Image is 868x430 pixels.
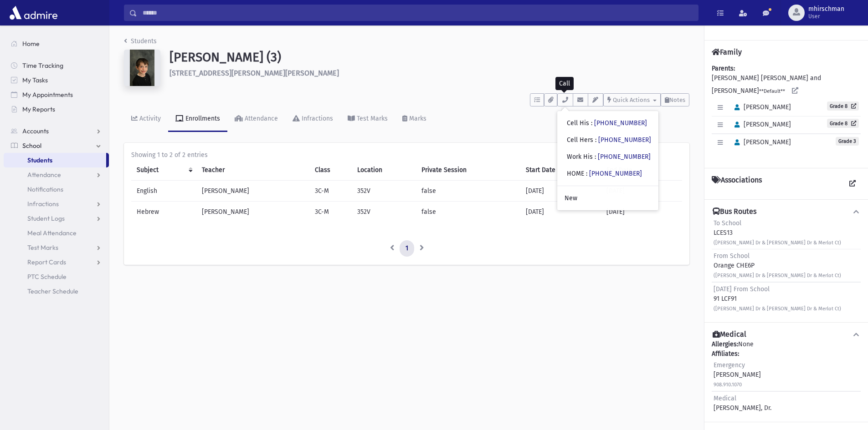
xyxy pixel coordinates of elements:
[520,181,601,202] td: [DATE]
[520,160,601,181] th: Start Date
[808,5,844,13] span: mhirschman
[714,218,841,247] div: LCES13
[22,76,48,84] span: My Tasks
[567,152,651,162] div: Work His
[714,273,841,278] small: ([PERSON_NAME] Dr & [PERSON_NAME] Dr & Merlot Ct)
[124,37,157,45] a: Students
[557,190,658,207] a: New
[714,382,742,388] small: 908.910.1070
[27,185,63,193] span: Notifications
[352,181,416,202] td: 352V
[300,115,333,122] div: Infractions
[586,170,587,177] span: :
[712,339,861,415] div: None
[131,181,196,202] td: English
[4,138,109,153] a: School
[169,69,689,77] h6: [STREET_ADDRESS][PERSON_NAME][PERSON_NAME]
[714,240,841,246] small: ([PERSON_NAME] Dr & [PERSON_NAME] Dr & Merlot Ct)
[309,160,352,181] th: Class
[714,284,841,313] div: 91 LCF91
[712,176,762,192] h4: Associations
[595,153,596,161] span: :
[591,119,592,127] span: :
[4,153,106,167] a: Students
[309,202,352,223] td: 3C-M
[712,64,861,161] div: [PERSON_NAME] [PERSON_NAME] and [PERSON_NAME]
[4,197,109,211] a: Infractions
[416,202,521,223] td: false
[4,182,109,197] a: Notifications
[124,36,157,50] nav: breadcrumb
[714,252,750,260] span: From School
[712,207,861,217] button: Bus Routes
[355,115,388,122] div: Test Marks
[598,153,651,161] a: [PHONE_NUMBER]
[27,171,61,179] span: Attendance
[352,160,416,181] th: Location
[27,243,58,252] span: Test Marks
[27,200,59,208] span: Infractions
[27,287,78,295] span: Teacher Schedule
[567,169,642,178] div: HOME
[416,181,521,202] td: false
[27,214,65,223] span: Student Logs
[22,105,55,113] span: My Reports
[169,50,689,65] h1: [PERSON_NAME] (3)
[567,135,651,145] div: Cell Hers
[196,202,310,223] td: [PERSON_NAME]
[595,136,596,144] span: :
[714,251,841,280] div: Orange CHE6P
[27,258,66,266] span: Report Cards
[4,102,109,116] a: My Reports
[27,156,52,164] span: Students
[520,202,601,223] td: [DATE]
[594,119,647,127] a: [PHONE_NUMBER]
[589,170,642,177] a: [PHONE_NUMBER]
[713,207,756,217] h4: Bus Routes
[131,202,196,223] td: Hebrew
[712,340,738,348] b: Allergies:
[340,106,395,132] a: Test Marks
[714,361,745,369] span: Emergency
[131,150,682,160] div: Showing 1 to 2 of 2 entries
[712,350,739,358] b: Affiliates:
[713,330,746,339] h4: Medical
[27,273,67,281] span: PTC Schedule
[844,176,861,192] a: View all Associations
[196,181,310,202] td: [PERSON_NAME]
[4,58,109,73] a: Time Tracking
[714,285,770,293] span: [DATE] From School
[4,87,109,102] a: My Appointments
[4,167,109,182] a: Attendance
[827,101,859,111] a: Grade 8
[4,284,109,298] a: Teacher Schedule
[613,96,650,103] span: Quick Actions
[4,269,109,284] a: PTC Schedule
[808,13,844,20] span: User
[168,106,227,132] a: Enrollments
[4,73,109,87] a: My Tasks
[714,306,841,312] small: ([PERSON_NAME] Dr & [PERSON_NAME] Dr & Merlot Ct)
[714,219,741,227] span: To School
[138,115,161,122] div: Activity
[601,202,682,223] td: [DATE]
[714,394,771,413] div: [PERSON_NAME], Dr.
[243,115,278,122] div: Attendance
[137,5,698,21] input: Search
[714,395,736,402] span: Medical
[712,330,861,339] button: Medical
[4,255,109,269] a: Report Cards
[827,119,859,128] a: Grade 8
[730,138,791,146] span: [PERSON_NAME]
[712,65,735,72] b: Parents:
[400,240,414,257] a: 1
[669,96,685,103] span: Notes
[285,106,340,132] a: Infractions
[227,106,285,132] a: Attendance
[730,121,791,128] span: [PERSON_NAME]
[598,136,651,144] a: [PHONE_NUMBER]
[131,160,196,181] th: Subject
[395,106,434,132] a: Marks
[22,91,73,99] span: My Appointments
[22,61,63,70] span: Time Tracking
